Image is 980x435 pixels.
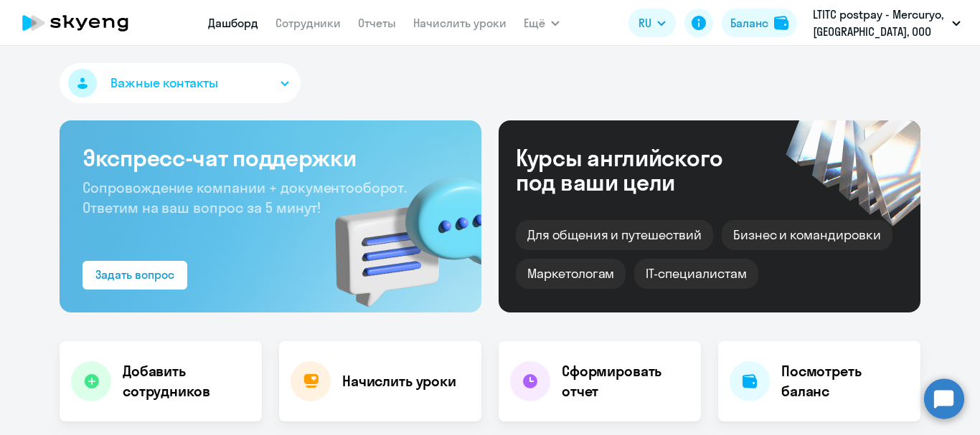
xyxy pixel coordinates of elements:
a: Сотрудники [275,16,341,30]
div: Для общения и путешествий [516,220,713,250]
div: Баланс [730,14,768,32]
h3: Экспресс-чат поддержки [83,143,458,172]
h4: Добавить сотрудников [123,361,250,401]
span: Важные контакты [110,74,218,92]
a: Начислить уроки [413,16,507,30]
button: Задать вопрос [83,261,187,290]
div: Задать вопрос [95,266,174,283]
span: Сопровождение компании + документооборот. Ответим на ваш вопрос за 5 минут! [83,178,407,216]
img: balance [774,16,788,30]
div: IT-специалистам [634,259,758,289]
h4: Сформировать отчет [562,361,689,401]
h4: Посмотреть баланс [781,361,909,401]
button: LTITC postpay - Mercuryo, [GEOGRAPHIC_DATA], ООО [806,6,968,40]
a: Дашборд [208,16,258,30]
h4: Начислить уроки [342,371,456,391]
div: Курсы английского под ваши цели [516,145,761,194]
button: Балансbalance [722,9,797,37]
span: Ещё [524,14,545,32]
span: RU [639,14,651,32]
p: LTITC postpay - Mercuryo, [GEOGRAPHIC_DATA], ООО [813,6,946,40]
img: bg-img [314,151,481,312]
button: RU [628,9,676,37]
button: Ещё [524,9,560,37]
div: Бизнес и командировки [722,220,892,250]
div: Маркетологам [516,259,626,289]
button: Важные контакты [60,63,301,103]
a: Отчеты [358,16,396,30]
